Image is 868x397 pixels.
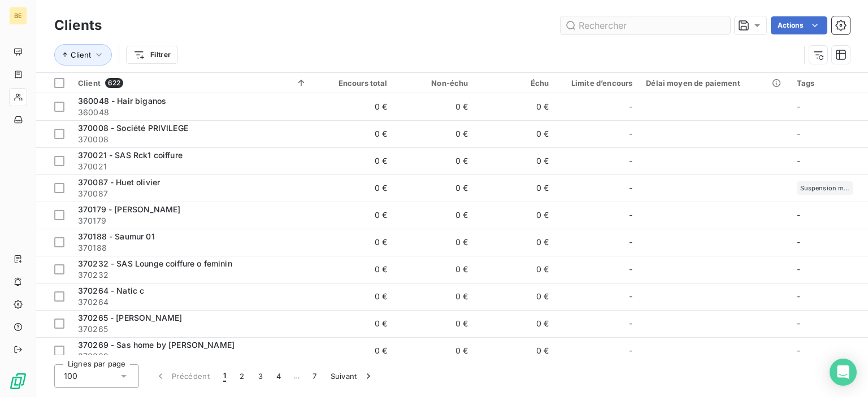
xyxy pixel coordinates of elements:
div: BE [9,7,27,25]
span: 370008 [78,134,307,145]
span: - [797,264,800,274]
td: 0 € [314,256,394,283]
span: 370188 - Saumur 01 [78,232,155,241]
div: Limite d’encours [562,78,632,88]
span: 370232 - SAS Lounge coiffure o feminin [78,259,232,268]
td: 0 € [475,337,556,364]
input: Rechercher [561,16,730,34]
td: 0 € [314,229,394,256]
td: 0 € [314,174,394,202]
td: 0 € [475,310,556,337]
span: 370087 [78,188,307,199]
span: 370021 [78,161,307,172]
span: - [797,129,800,138]
span: - [797,210,800,220]
td: 0 € [394,120,475,147]
button: Précédent [148,364,216,388]
td: 0 € [475,174,556,202]
td: 0 € [394,283,475,310]
span: 370087 - Huet olivier [78,177,160,187]
td: 0 € [314,283,394,310]
span: - [629,182,632,194]
td: 0 € [475,283,556,310]
button: Client [54,44,112,66]
td: 0 € [394,229,475,256]
td: 0 € [394,147,475,174]
td: 0 € [314,93,394,120]
span: - [629,128,632,139]
button: Suivant [324,364,381,388]
img: Logo LeanPay [9,372,27,390]
td: 0 € [475,256,556,283]
span: … [288,367,306,385]
span: 370264 [78,296,307,308]
button: 3 [251,364,270,388]
button: 2 [233,364,251,388]
span: - [629,210,632,221]
span: 360048 [78,107,307,118]
div: Tags [797,78,861,88]
span: Suspension mission [800,185,850,191]
td: 0 € [314,202,394,229]
div: Non-échu [401,78,468,88]
td: 0 € [314,337,394,364]
td: 0 € [475,93,556,120]
span: - [629,264,632,275]
button: 7 [306,364,323,388]
span: 360048 - Hair biganos [78,96,166,106]
span: 100 [64,370,77,382]
td: 0 € [475,120,556,147]
span: - [797,319,800,328]
span: - [629,237,632,248]
td: 0 € [475,229,556,256]
span: 370188 [78,242,307,254]
span: 370179 - [PERSON_NAME] [78,204,180,214]
span: 370264 - Natic c [78,286,144,295]
span: - [629,345,632,356]
span: 370269 - Sas home by [PERSON_NAME] [78,340,235,350]
span: 370232 [78,269,307,281]
span: 370021 - SAS Rck1 coiffure [78,150,183,160]
button: Actions [771,16,827,34]
span: - [629,318,632,329]
span: Client [71,50,91,59]
td: 0 € [475,147,556,174]
td: 0 € [475,202,556,229]
span: - [797,346,800,355]
span: 370179 [78,215,307,226]
td: 0 € [394,202,475,229]
h3: Clients [54,15,102,36]
span: 370265 [78,324,307,335]
button: Filtrer [126,46,178,64]
button: 1 [216,364,233,388]
span: - [629,291,632,302]
span: - [629,101,632,112]
td: 0 € [314,120,394,147]
span: - [797,291,800,301]
span: - [797,156,800,165]
span: 370269 [78,351,307,362]
div: Encours total [320,78,388,88]
span: 370008 - Société PRIVILEGE [78,123,188,133]
td: 0 € [394,174,475,202]
td: 0 € [314,147,394,174]
span: Client [78,78,101,88]
td: 0 € [394,256,475,283]
td: 0 € [394,337,475,364]
span: 370265 - [PERSON_NAME] [78,313,182,322]
div: Délai moyen de paiement [646,78,783,88]
span: - [797,237,800,247]
span: 1 [223,370,226,382]
span: 622 [105,78,123,88]
span: - [629,155,632,167]
button: 4 [270,364,288,388]
div: Échu [482,78,549,88]
div: Open Intercom Messenger [830,359,857,386]
td: 0 € [394,310,475,337]
td: 0 € [314,310,394,337]
span: - [797,102,800,111]
td: 0 € [394,93,475,120]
